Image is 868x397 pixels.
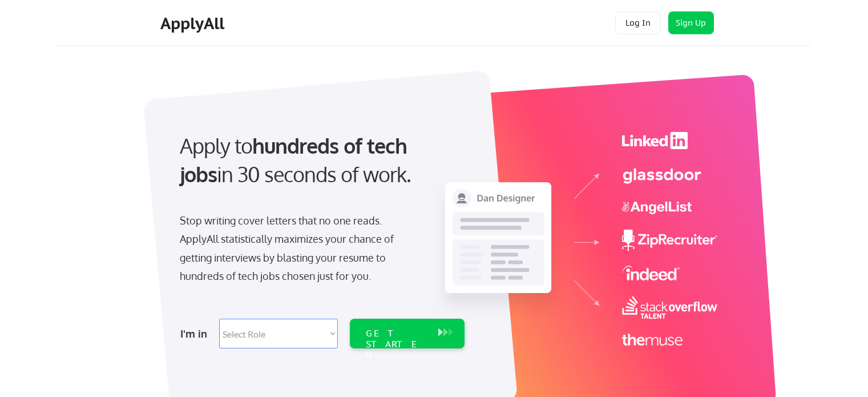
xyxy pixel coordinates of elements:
[180,211,414,286] div: Stop writing cover letters that no one reads. ApplyAll statistically maximizes your chance of get...
[668,11,714,34] button: Sign Up
[160,14,228,33] div: ApplyAll
[366,328,427,361] div: GET STARTED
[615,11,661,34] button: Log In
[180,131,460,189] div: Apply to in 30 seconds of work.
[180,324,212,343] div: I'm in
[180,133,412,187] strong: hundreds of tech jobs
